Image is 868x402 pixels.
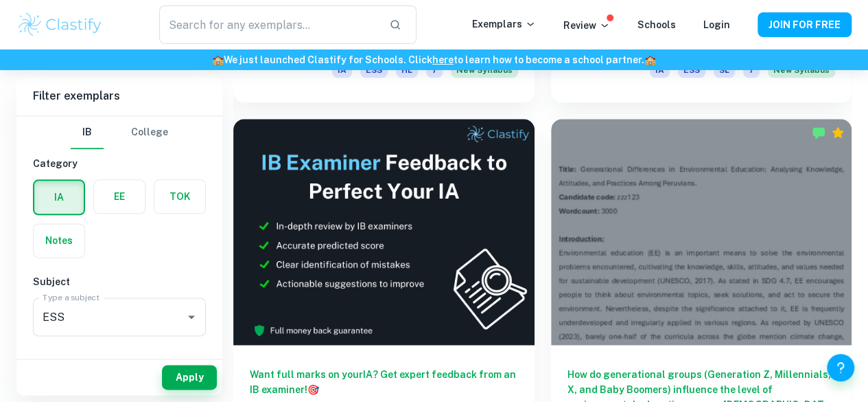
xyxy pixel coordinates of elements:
p: Exemplars [472,16,536,32]
button: College [131,116,168,149]
h6: Category [33,156,206,171]
img: Marked [812,126,825,139]
a: here [432,54,454,65]
img: Clastify logo [16,11,104,38]
a: Schools [637,19,676,30]
h6: Subject [33,274,206,289]
h6: We just launched Clastify for Schools. Click to learn how to become a school partner. [3,52,865,67]
div: Filter type choice [71,116,168,149]
button: Notes [34,224,84,257]
h6: Filter exemplars [16,77,222,115]
button: IB [71,116,104,149]
button: Help and Feedback [827,354,854,381]
span: 🎯 [307,384,319,395]
img: Thumbnail [233,119,535,345]
a: Login [703,19,730,30]
button: IA [34,181,84,214]
button: Open [182,307,201,326]
button: TOK [154,180,205,213]
div: Starting from the May 2026 session, the ESS IA requirements have changed. We created this exempla... [768,63,835,86]
label: Type a subject [43,291,99,303]
span: 🏫 [644,54,656,65]
p: Review [563,18,610,33]
button: Apply [162,365,217,390]
h6: Want full marks on your IA ? Get expert feedback from an IB examiner! [250,367,518,397]
div: Premium [831,126,845,139]
button: JOIN FOR FREE [758,12,852,37]
div: Starting from the May 2026 session, the ESS IA requirements have changed. We created this exempla... [451,63,518,86]
span: 🏫 [212,54,224,65]
input: Search for any exemplars... [159,5,379,44]
button: EE [94,180,145,213]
